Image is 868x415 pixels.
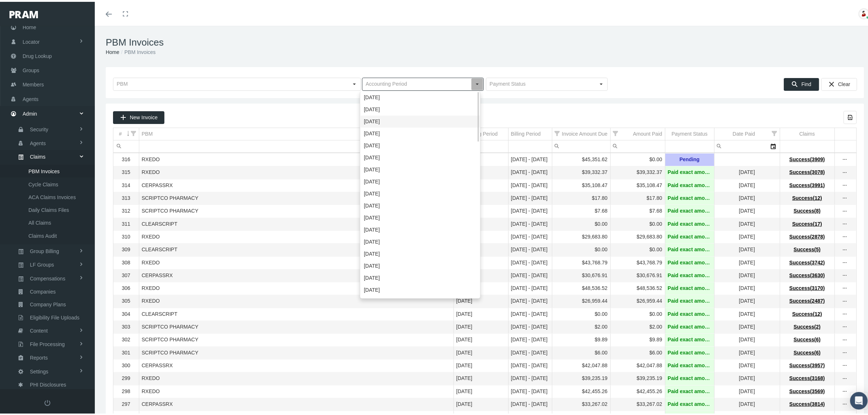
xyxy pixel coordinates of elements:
[839,219,851,226] div: Show Invoice actions
[508,164,552,177] td: [DATE] - [DATE]
[665,229,714,241] td: Paid exact amount
[119,46,155,54] li: PBM Invoices
[106,35,864,46] h1: PBM Invoices
[113,216,139,229] td: 311
[361,174,480,186] div: [DATE]
[665,216,714,229] td: Paid exact amount
[714,371,780,383] td: [DATE]
[839,334,851,342] div: Show Invoice actions
[30,296,66,309] span: Company Plans
[844,109,857,122] div: Export all data to Excel
[839,206,851,213] div: Show Invoice actions
[839,296,851,303] div: more
[714,242,780,255] td: [DATE]
[839,348,851,355] div: Show Invoice actions
[714,267,780,280] td: [DATE]
[113,319,139,332] td: 303
[113,306,139,319] td: 304
[714,177,780,190] td: [DATE]
[139,280,454,293] td: RXEDO
[665,306,714,319] td: Paid exact amount
[454,229,508,241] td: [DATE]
[28,189,76,202] span: ACA Claims Invoices
[139,242,454,255] td: CLEARSCRIPT
[508,306,552,319] td: [DATE] - [DATE]
[30,310,79,322] span: Eligibility File Uploads
[30,271,65,283] span: Compensations
[30,243,59,256] span: Group Billing
[508,177,552,190] td: [DATE] - [DATE]
[23,76,44,90] span: Members
[789,361,825,366] span: Success(3957)
[789,283,825,289] span: Success(3170)
[839,193,851,200] div: more
[611,139,665,151] input: Filter cell
[714,345,780,357] td: [DATE]
[30,257,54,269] span: LF Groups
[139,383,454,396] td: RXEDO
[508,319,552,332] td: [DATE] - [DATE]
[113,139,139,151] td: Filter cell
[767,139,780,151] div: Select
[113,177,139,190] td: 314
[113,126,139,139] td: Column #
[665,203,714,216] td: Paid exact amount
[665,242,714,255] td: Paid exact amount
[714,293,780,306] td: [DATE]
[28,202,69,214] span: Daily Claims Files
[106,47,119,53] a: Home
[139,319,454,332] td: SCRIPTCO PHARMACY
[454,203,508,216] td: [DATE]
[139,255,454,267] td: RXEDO
[139,216,454,229] td: CLEARSCRIPT
[792,193,822,199] span: Success(12)
[838,79,850,85] span: Clear
[361,222,480,234] div: [DATE]
[789,258,825,264] span: Success(3742)
[28,228,57,240] span: Claims Audit
[361,186,480,198] div: [DATE]
[714,216,780,229] td: [DATE]
[511,129,541,136] div: Billing Period
[733,129,755,136] div: Date Paid
[665,357,714,370] td: Paid exact amount
[23,33,40,47] span: Locator
[613,283,662,290] div: $48,536.52
[139,164,454,177] td: RXEDO
[613,129,618,134] span: Show filter options for column 'Amount Paid'
[613,334,662,341] div: $9.89
[672,129,708,136] div: Payment Status
[139,229,454,241] td: RXEDO
[839,180,851,187] div: more
[30,323,48,335] span: Content
[555,309,608,316] div: $0.00
[665,177,714,190] td: Paid exact amount
[361,102,480,114] div: [DATE]
[555,257,608,264] div: $43,768.79
[789,296,825,302] span: Success(2487)
[555,180,608,187] div: $35,108.47
[508,345,552,357] td: [DATE] - [DATE]
[839,283,851,290] div: Show Invoice actions
[361,234,480,246] div: [DATE]
[839,193,851,200] div: Show Invoice actions
[839,167,851,174] div: Show Invoice actions
[454,267,508,280] td: [DATE]
[794,335,821,341] span: Success(6)
[139,293,454,306] td: RXEDO
[454,345,508,357] td: [DATE]
[839,322,851,329] div: Show Invoice actions
[348,76,361,89] div: Select
[361,198,480,210] div: [DATE]
[139,152,454,164] td: RXEDO
[613,180,662,187] div: $35,108.47
[361,114,480,126] div: [DATE]
[839,283,851,290] div: more
[714,255,780,267] td: [DATE]
[613,232,662,238] div: $29,683.80
[714,357,780,370] td: [DATE]
[613,296,662,303] div: $26,959.44
[772,129,777,134] span: Show filter options for column 'Date Paid'
[794,348,821,354] span: Success(6)
[665,267,714,280] td: Paid exact amount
